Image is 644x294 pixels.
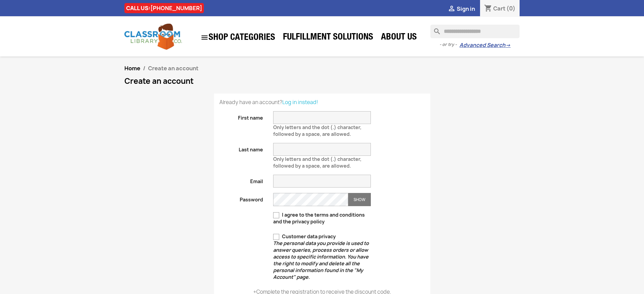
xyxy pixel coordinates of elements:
a:  Sign in [448,5,475,13]
i: search [430,25,438,33]
span: Only letters and the dot (.) character, followed by a space, are allowed. [273,121,361,137]
label: Password [214,193,268,203]
span: → [505,42,510,49]
span: - or try - [439,41,459,48]
label: First name [214,111,268,121]
i:  [448,5,456,13]
a: Home [124,65,140,72]
h1: Create an account [124,77,520,85]
label: Customer data privacy [273,233,371,280]
span: Sign in [457,5,475,13]
a: Log in instead! [282,99,318,106]
a: About Us [378,31,420,45]
span: Only letters and the dot (.) character, followed by a space, are allowed. [273,153,361,169]
em: The personal data you provide is used to answer queries, process orders or allow access to specif... [273,240,369,280]
div: CALL US: [124,3,204,13]
label: Email [214,175,268,185]
a: Advanced Search→ [459,42,510,49]
p: Already have an account? [219,99,425,106]
span: Cart [493,5,505,12]
i: shopping_cart [484,5,492,13]
img: Classroom Library Company [124,24,182,50]
span: Create an account [148,65,198,72]
input: Search [430,25,520,38]
label: I agree to the terms and conditions and the privacy policy [273,212,371,225]
a: [PHONE_NUMBER] [150,4,202,12]
label: Last name [214,143,268,153]
input: Password input [273,193,348,206]
a: SHOP CATEGORIES [197,30,279,45]
a: Fulfillment Solutions [280,31,377,45]
i:  [200,33,209,42]
button: Show [348,193,371,206]
span: (0) [506,5,516,12]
